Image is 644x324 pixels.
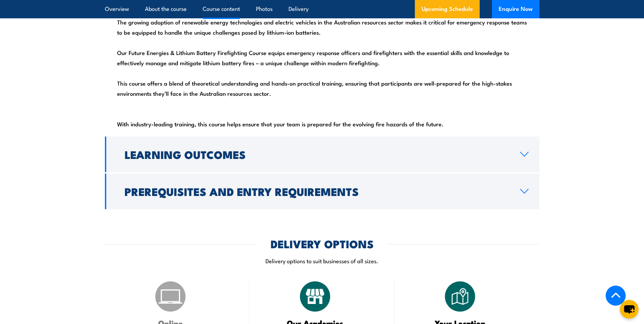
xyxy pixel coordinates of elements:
[125,149,509,159] h2: Learning Outcomes
[620,300,639,319] button: chat-button
[271,239,374,248] h2: DELIVERY OPTIONS
[125,186,509,196] h2: Prerequisites and Entry Requirements
[105,174,539,209] a: Prerequisites and Entry Requirements
[105,11,539,135] div: The growing adoption of renewable energy technologies and electric vehicles in the Australian res...
[105,257,539,265] p: Delivery options to suit businesses of all sizes.
[105,137,539,172] a: Learning Outcomes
